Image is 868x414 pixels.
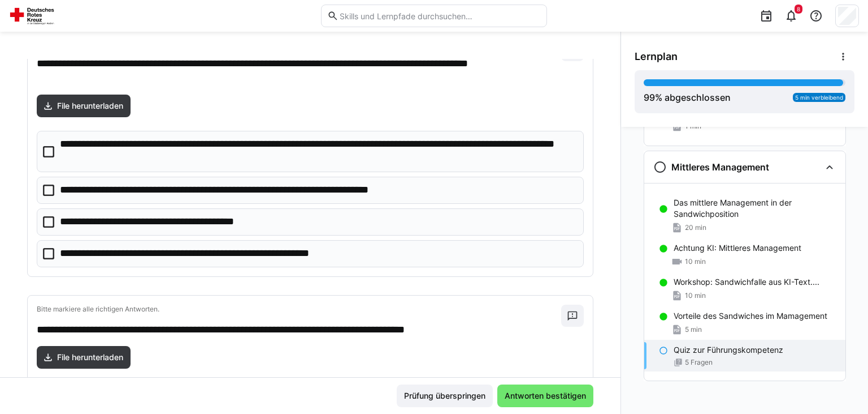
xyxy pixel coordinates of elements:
p: Achtung KI: Mittleres Management [674,242,801,254]
a: File herunterladen [37,95,131,117]
span: 10 min [685,257,706,266]
button: Prüfung überspringen [397,385,493,407]
span: 5 min verbleibend [795,94,843,101]
span: 10 min [685,291,706,300]
p: Bitte markiere alle richtigen Antworten. [37,305,561,314]
span: 5 min [685,325,702,334]
span: File herunterladen [55,100,125,112]
p: Workshop: Sandwichfalle aus KI-Text.... [674,276,819,288]
div: % abgeschlossen [644,91,731,104]
span: Prüfung überspringen [402,390,487,402]
span: 8 [797,6,800,12]
p: Quiz zur Führungskompetenz [674,344,783,356]
span: File herunterladen [55,352,125,363]
span: Antworten bestätigen [503,390,588,402]
h3: Mittleres Management [671,161,769,173]
span: 5 Fragen [685,358,713,367]
p: Vorteile des Sandwiches im Mamagement [674,310,827,322]
input: Skills und Lernpfade durchsuchen… [338,11,541,21]
p: Das mittlere Management in der Sandwichposition [674,197,836,220]
span: 99 [644,92,655,103]
a: File herunterladen [37,346,131,369]
span: 20 min [685,223,706,232]
button: Antworten bestätigen [497,385,593,407]
span: Lernplan [635,50,678,63]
